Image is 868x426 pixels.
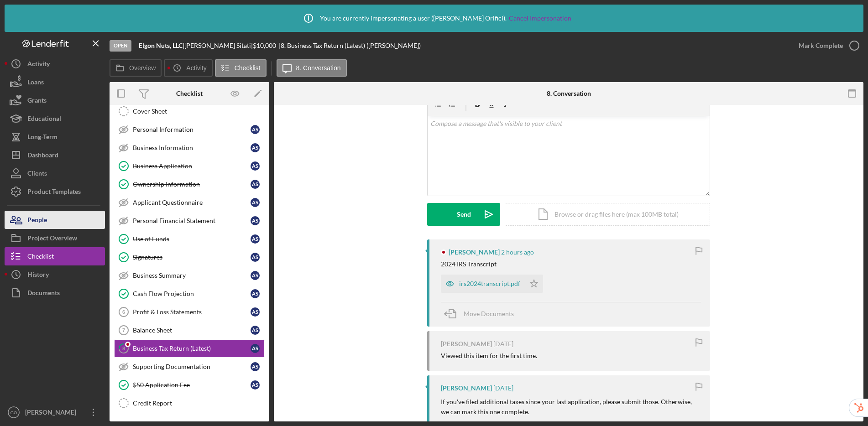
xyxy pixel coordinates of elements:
a: Cash Flow ProjectionAS [114,285,265,303]
label: 8. Conversation [296,64,341,72]
button: 8. Conversation [277,59,347,77]
div: Loans [27,73,44,94]
div: A S [251,380,260,390]
a: Use of FundsAS [114,230,265,248]
button: Clients [5,164,105,182]
div: Dashboard [27,146,58,166]
button: Activity [164,59,212,77]
div: Business Summary [133,272,251,279]
div: History [27,265,49,286]
button: Mark Complete [790,36,863,55]
div: Ownership Information [133,181,251,188]
div: Open [110,40,131,52]
div: Project Overview [27,229,77,249]
button: Checklist [5,247,105,265]
a: Cover Sheet [114,102,265,120]
time: 2025-09-15 19:45 [501,249,534,256]
button: Move Documents [441,302,523,325]
button: Send [427,203,500,226]
div: Activity [27,55,50,75]
div: A S [251,198,260,207]
div: Grants [27,91,47,112]
time: 2025-08-01 21:23 [493,384,513,392]
div: A S [251,161,260,171]
text: GO [10,410,17,415]
time: 2025-08-12 22:40 [493,340,513,348]
div: A S [251,234,260,244]
button: irs2024transcript.pdf [441,275,543,293]
div: Profit & Loss Statements [133,308,251,316]
a: Business InformationAS [114,139,265,157]
a: Applicant QuestionnaireAS [114,193,265,212]
button: Overview [110,59,162,77]
button: Educational [5,109,105,128]
tspan: 6 [122,309,125,315]
a: Personal InformationAS [114,120,265,139]
a: 7Balance SheetAS [114,321,265,339]
div: | [139,42,184,49]
div: People [27,211,47,231]
div: Checklist [176,90,203,97]
tspan: 7 [122,327,125,333]
a: Personal Financial StatementAS [114,212,265,230]
div: Business Tax Return (Latest) [133,345,251,352]
a: Supporting DocumentationAS [114,358,265,376]
tspan: 8 [122,345,125,351]
div: A S [251,289,260,298]
a: Loans [5,73,105,91]
a: $50 Application FeeAS [114,376,265,394]
button: Dashboard [5,146,105,164]
div: Supporting Documentation [133,363,251,370]
button: People [5,211,105,229]
div: Business Application [133,162,251,170]
div: A S [251,125,260,134]
span: $10,000 [253,42,276,49]
div: A S [251,253,260,262]
div: Balance Sheet [133,327,251,334]
div: A S [251,216,260,225]
div: A S [251,271,260,280]
div: Clients [27,164,47,185]
div: A S [251,307,260,317]
div: [PERSON_NAME] [441,340,492,348]
button: Documents [5,284,105,302]
a: Credit Report [114,394,265,412]
div: irs2024transcript.pdf [459,280,520,287]
b: Elgon Nuts, LLC [139,42,183,49]
div: Business Information [133,144,251,151]
div: A S [251,143,260,152]
a: Product Templates [5,182,105,201]
button: Grants [5,91,105,109]
div: [PERSON_NAME] [23,403,82,424]
button: Checklist [215,59,267,77]
div: Signatures [133,254,251,261]
div: [PERSON_NAME] Sitati | [184,42,253,49]
a: Ownership InformationAS [114,175,265,193]
p: If you've filed additional taxes since your last application, please submit those. Otherwise, we ... [441,397,701,417]
div: Educational [27,109,61,130]
div: Personal Financial Statement [133,217,251,224]
div: 8. Conversation [547,90,591,97]
a: Business SummaryAS [114,266,265,285]
a: Long-Term [5,128,105,146]
div: A S [251,180,260,189]
div: A S [251,344,260,353]
div: [PERSON_NAME] [449,249,500,256]
div: Cover Sheet [133,108,264,115]
label: Overview [129,64,156,72]
button: GO[PERSON_NAME] [5,403,105,421]
button: Project Overview [5,229,105,247]
span: Move Documents [464,310,514,317]
div: Viewed this item for the first time. [441,352,537,359]
a: 8Business Tax Return (Latest)AS [114,339,265,358]
button: History [5,265,105,284]
a: Business ApplicationAS [114,157,265,175]
label: Activity [186,64,206,72]
div: 2024 IRS Transcript [441,260,497,268]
